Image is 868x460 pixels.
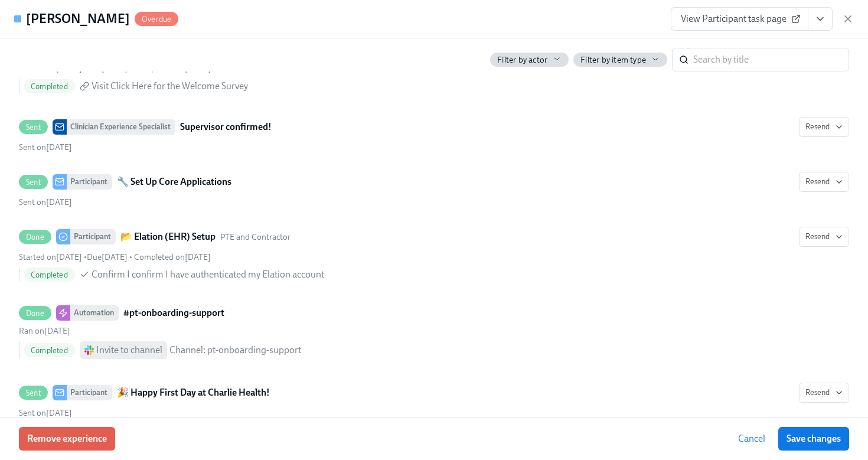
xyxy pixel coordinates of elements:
[26,10,130,28] h4: [PERSON_NAME]
[805,387,843,399] span: Resend
[92,268,324,281] span: Confirm I confirm I have authenticated my Elation account
[67,119,175,135] div: Clinician Experience Specialist
[805,121,843,133] span: Resend
[490,53,569,67] button: Filter by actor
[19,408,72,418] span: Monday, August 4th 2025, 9:01 am
[799,117,849,137] button: SentClinician Experience SpecialistSupervisor confirmed!Sent on[DATE]
[497,54,547,66] span: Filter by actor
[70,305,119,321] div: Automation
[738,433,765,445] span: Cancel
[24,82,75,91] span: Completed
[92,80,248,93] span: Visit Click Here for the Welcome Survey
[580,54,646,66] span: Filter by item type
[67,174,112,190] div: Participant
[220,231,291,243] span: This task uses the "PTE and Contractor" audience
[67,385,112,400] div: Participant
[799,172,849,192] button: SentParticipant🔧 Set Up Core ApplicationsSent on[DATE]
[27,433,107,445] span: Remove experience
[19,427,115,451] button: Remove experience
[19,326,70,336] span: Monday, August 4th 2025, 9:01 am
[134,252,211,262] span: Thursday, August 7th 2025, 4:13 am
[19,123,48,132] span: Sent
[787,433,841,445] span: Save changes
[799,383,849,403] button: SentParticipant🎉 Happy First Day at Charlie Health!Sent on[DATE]
[693,48,849,71] input: Search by title
[180,120,272,134] strong: Supervisor confirmed!
[19,252,82,262] span: Sunday, August 3rd 2025, 9:01 am
[70,229,116,244] div: Participant
[573,53,667,67] button: Filter by item type
[135,15,178,24] span: Overdue
[19,197,72,207] span: Saturday, August 2nd 2025, 9:01 am
[799,227,849,247] button: DoneParticipant📂 Elation (EHR) SetupPTE and ContractorStarted on[DATE] •Due[DATE] • Completed on[...
[19,252,211,263] div: • •
[778,427,849,451] button: Save changes
[671,7,808,31] a: View Participant task page
[681,13,798,25] span: View Participant task page
[123,306,224,320] strong: #pt-onboarding-support
[19,309,51,318] span: Done
[169,344,301,357] div: Channel: pt-onboarding-support
[805,231,843,243] span: Resend
[120,230,216,244] strong: 📂 Elation (EHR) Setup
[19,142,72,152] span: Thursday, July 31st 2025, 12:03 pm
[19,178,48,187] span: Sent
[117,175,231,189] strong: 🔧 Set Up Core Applications
[117,386,270,400] strong: 🎉 Happy First Day at Charlie Health!
[96,344,162,357] div: Invite to channel
[730,427,774,451] button: Cancel
[24,270,75,279] span: Completed
[19,233,51,242] span: Done
[24,346,75,355] span: Completed
[19,389,48,397] span: Sent
[805,176,843,188] span: Resend
[87,252,128,262] span: Friday, August 8th 2025, 9:00 am
[808,7,833,31] button: View task page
